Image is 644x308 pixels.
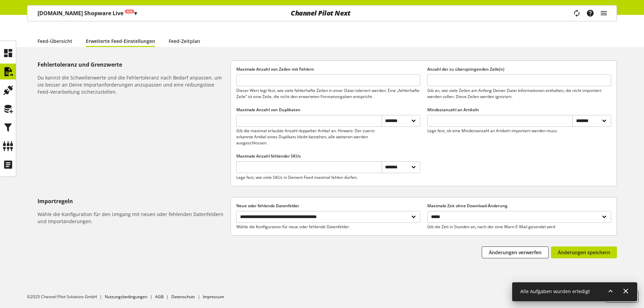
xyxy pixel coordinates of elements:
[27,5,617,21] nav: main navigation
[482,246,549,258] button: Änderungen verwerfen
[155,294,164,300] a: AGB
[236,88,420,100] p: Dieser Wert legt fest, wie viele fehlerhafte Zeilen in einer Datei toleriert werden. Eine „fehler...
[489,249,542,256] span: Änderungen verwerfen
[134,9,137,17] span: ▾
[236,174,381,181] p: Lege fest, wie viele SKUs in Deinem Feed maximal fehlen dürfen.
[427,66,504,72] span: Anzahl der zu überspringenden Zeile(n)
[427,128,572,134] p: Lege fest, ob eine Mindestanzahl an Artikeln importiert werden muss.
[105,294,147,300] a: Nutzungsbedingungen
[236,224,420,230] p: Wähle die Konfiguration für neue oder fehlende Datenfelder.
[86,38,155,45] a: Erweiterte Feed-Einstellungen
[520,288,590,294] span: Alle Aufgaben wurden erledigt
[551,246,617,258] button: Änderungen speichern
[38,74,228,95] h6: Du kannst die Schwellenwerte und die Fehlertoleranz nach Bedarf anpassen, um sie besser an Deine ...
[38,38,72,45] a: Feed-Übersicht
[171,294,195,300] a: Datenschutz
[427,88,611,100] p: Gib an, wie viele Zeilen am Anfang Deiner Datei Informationen enthalten, die nicht importiert wer...
[236,203,299,209] span: Neue oder fehlende Datenfelder
[236,107,420,113] label: Maximale Anzahl von Duplikaten
[427,203,507,209] span: Maximale Zeit ohne Download-Änderung
[127,9,132,14] span: Aus
[427,107,611,113] label: Mindestanzahl an Artikeln
[203,294,224,300] a: Impressum
[38,61,228,69] h5: Fehlertoleranz und Grenzwerte
[169,38,200,45] a: Feed-Zeitplan
[38,9,137,17] p: [DOMAIN_NAME] Shopware Live
[27,294,105,300] li: ©2025 Channel Pilot Solutions GmbH
[38,197,228,205] h5: Importregeln
[236,153,420,159] label: Maximale Anzahl fehlender SKUs
[236,66,314,72] span: Maximale Anzahl von Zeilen mit Fehlern
[427,224,611,230] p: Gib die Zeit in Stunden an, nach der eine Warn-E-Mail gesendet wird
[236,128,381,146] p: Gib die maximal erlaubte Anzahl doppelter Artikel an. Hinweis: Der zuerst erkannte Artikel eines ...
[38,211,228,225] h6: Wähle die Konfiguration für den Umgang mit neuen oder fehlenden Datenfeldern und Importänderungen.
[558,249,610,256] span: Änderungen speichern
